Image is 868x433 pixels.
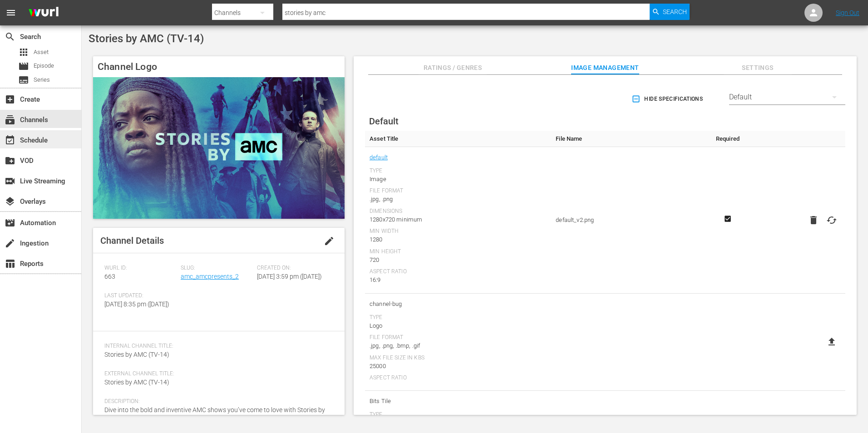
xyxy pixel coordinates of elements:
span: Schedule [5,135,15,146]
div: File Format [370,334,547,341]
span: Stories by AMC (TV-14) [104,379,169,386]
span: Episode [18,61,29,72]
span: Slug: [181,265,252,272]
div: .jpg, .png, .bmp, .gif [370,341,547,350]
span: Wurl ID: [104,265,176,272]
div: Aspect Ratio [370,374,547,382]
span: Overlays [5,196,15,207]
span: External Channel Title: [104,370,329,378]
span: edit [324,236,335,246]
span: 663 [104,273,115,280]
span: Ingestion [5,238,15,249]
span: Create [5,94,15,105]
div: Dimensions [370,208,547,215]
div: Image [370,175,547,184]
div: Default [729,84,845,110]
div: .jpg, .png [370,195,547,204]
div: 16:9 [370,276,547,285]
td: default_v2.png [551,147,708,294]
span: [DATE] 3:59 pm ([DATE]) [257,273,322,280]
button: Hide Specifications [630,86,706,112]
div: 25000 [370,362,547,371]
span: Series [18,74,29,85]
span: Ratings / Genres [419,62,487,74]
span: [DATE] 8:35 pm ([DATE]) [104,300,169,308]
span: Image Management [571,62,639,74]
h4: Channel Logo [93,56,345,77]
span: Search [663,4,687,20]
span: VOD [5,155,15,166]
button: edit [318,230,340,252]
span: Internal Channel Title: [104,343,329,350]
div: Logo [370,321,547,330]
span: Live Streaming [5,176,15,187]
span: Bits Tile [370,395,547,407]
span: Search [5,31,15,42]
span: Asset [34,48,49,57]
span: Stories by AMC (TV-14) [104,351,169,358]
div: Max File Size In Kbs [370,354,547,362]
img: Stories by AMC (TV-14) [93,77,345,219]
span: Automation [5,217,15,228]
div: Aspect Ratio [370,268,547,276]
div: 720 [370,256,547,265]
div: Type [370,314,547,321]
span: Settings [724,62,792,74]
div: 1280 [370,235,547,244]
span: Series [34,75,50,84]
span: Channels [5,114,15,125]
a: Sign Out [836,9,859,16]
div: File Format [370,187,547,195]
div: Type [370,167,547,175]
div: Min Height [370,248,547,256]
button: Search [650,4,690,20]
span: Asset [18,47,29,58]
div: Type [370,411,547,418]
div: 1280x720 minimum [370,215,547,224]
span: Description: [104,398,329,405]
th: Required [708,131,747,147]
span: Last Updated: [104,292,176,300]
th: Asset Title [365,131,551,147]
a: amc_amcpresents_2 [181,273,239,280]
span: Created On: [257,265,329,272]
span: Stories by AMC (TV-14) [89,32,204,45]
div: Min Width [370,228,547,235]
span: Channel Details [100,235,164,246]
span: Reports [5,258,15,269]
th: File Name [551,131,708,147]
svg: Required [722,215,733,223]
span: Hide Specifications [633,94,703,104]
span: menu [5,7,16,18]
img: ans4CAIJ8jUAAAAAAAAAAAAAAAAAAAAAAAAgQb4GAAAAAAAAAAAAAAAAAAAAAAAAJMjXAAAAAAAAAAAAAAAAAAAAAAAAgAT5G... [22,2,65,24]
span: Episode [34,61,54,70]
a: default [370,152,388,163]
span: channel-bug [370,298,547,310]
span: Default [369,116,399,127]
span: Dive into the bold and inventive AMC shows you’ve come to love with Stories by AMC. Get access to... [104,406,326,423]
